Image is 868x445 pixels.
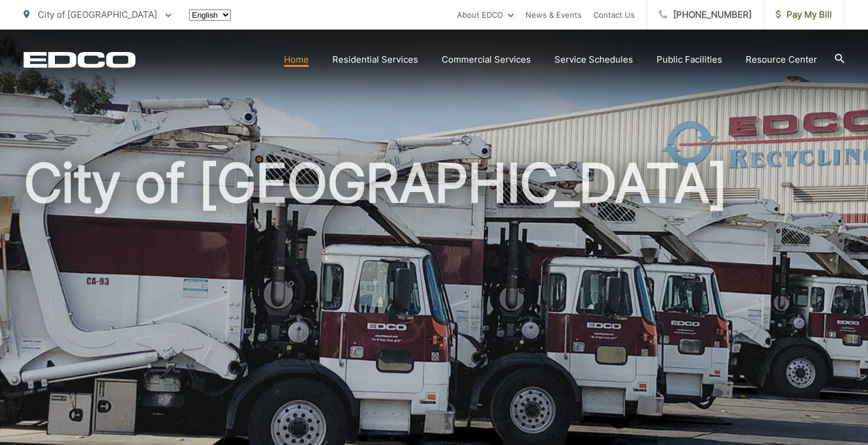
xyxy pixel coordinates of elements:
a: Public Facilities [657,53,722,67]
span: City of [GEOGRAPHIC_DATA] [38,9,157,20]
a: News & Events [526,8,582,22]
a: EDCD logo. Return to the homepage. [24,51,136,68]
a: Commercial Services [442,53,531,67]
a: Home [284,53,309,67]
a: Contact Us [593,8,635,22]
a: Resource Center [746,53,817,67]
a: About EDCO [457,8,514,22]
a: Service Schedules [554,53,633,67]
a: Residential Services [332,53,418,67]
select: Select a language [189,9,231,21]
span: Pay My Bill [776,8,832,22]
